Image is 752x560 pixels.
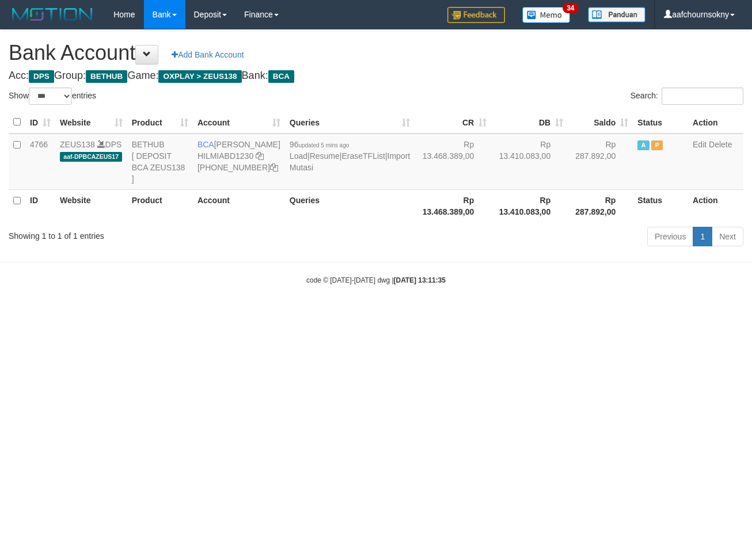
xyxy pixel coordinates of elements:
a: Next [712,227,743,246]
a: ZEUS138 [60,140,95,149]
th: Rp 287.892,00 [568,189,633,222]
a: Import Mutasi [290,151,410,172]
td: BETHUB [ DEPOSIT BCA ZEUS138 ] [127,134,193,190]
th: Rp 13.468.389,00 [415,189,491,222]
img: MOTION_logo.png [9,6,96,23]
td: DPS [55,134,127,190]
span: BETHUB [86,70,127,83]
small: code © [DATE]-[DATE] dwg | [306,276,446,284]
th: Action [688,189,743,222]
a: HILMIABD1230 [198,151,253,161]
th: Website [55,189,127,222]
th: Account [193,189,285,222]
th: Status [633,189,688,222]
a: Load [290,151,307,161]
td: Rp 287.892,00 [568,134,633,190]
span: updated 5 mins ago [298,142,349,148]
a: EraseTFList [341,151,385,161]
th: ID: activate to sort column ascending [25,111,55,134]
h1: Bank Account [9,41,743,64]
th: Action [688,111,743,134]
img: panduan.png [588,7,645,22]
th: Product: activate to sort column ascending [127,111,193,134]
span: DPS [29,70,54,83]
span: 34 [563,3,578,13]
h4: Acc: Group: Game: Bank: [9,70,743,82]
a: 1 [693,227,712,246]
img: Button%20Memo.svg [522,7,571,23]
label: Show entries [9,87,96,105]
a: Copy HILMIABD1230 to clipboard [256,151,264,161]
th: Website: activate to sort column ascending [55,111,127,134]
th: Queries [285,189,415,222]
a: Add Bank Account [164,45,251,64]
th: CR: activate to sort column ascending [415,111,491,134]
th: Account: activate to sort column ascending [193,111,285,134]
th: Queries: activate to sort column ascending [285,111,415,134]
a: Copy 7495214257 to clipboard [270,163,278,172]
img: Feedback.jpg [447,7,505,23]
a: Delete [709,140,732,149]
a: Edit [693,140,707,149]
th: ID [25,189,55,222]
td: Rp 13.410.083,00 [491,134,568,190]
span: OXPLAY > ZEUS138 [158,70,241,83]
span: | | | [290,140,410,172]
span: 96 [290,140,349,149]
th: Saldo: activate to sort column ascending [568,111,633,134]
a: Resume [310,151,340,161]
strong: [DATE] 13:11:35 [394,276,446,284]
th: Rp 13.410.083,00 [491,189,568,222]
span: BCA [268,70,294,83]
td: [PERSON_NAME] [PHONE_NUMBER] [193,134,285,190]
span: BCA [198,140,214,149]
div: Showing 1 to 1 of 1 entries [9,226,305,242]
span: Active [637,140,649,150]
a: Previous [647,227,693,246]
td: 4766 [25,134,55,190]
label: Search: [631,87,743,105]
input: Search: [662,87,743,105]
select: Showentries [29,87,72,105]
span: Paused [651,140,663,150]
span: aaf-DPBCAZEUS17 [60,152,122,162]
th: DB: activate to sort column ascending [491,111,568,134]
td: Rp 13.468.389,00 [415,134,491,190]
th: Status [633,111,688,134]
th: Product [127,189,193,222]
